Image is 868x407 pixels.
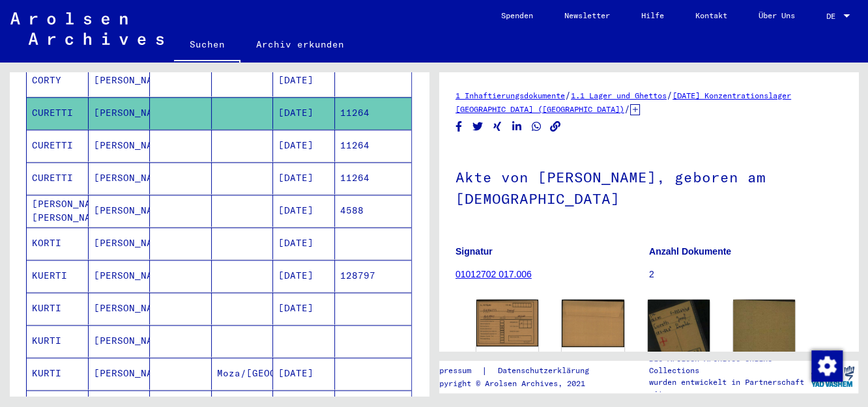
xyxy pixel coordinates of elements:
[273,97,335,129] mat-cell: [DATE]
[456,269,532,279] a: 01012702 017.006
[335,162,412,194] mat-cell: 11264
[212,358,274,389] mat-cell: Moza/[GEOGRAPHIC_DATA]
[624,103,630,115] span: /
[89,64,151,96] mat-cell: [PERSON_NAME]
[240,29,360,60] a: Archiv erkunden
[571,91,667,100] a: 1.1 Lager und Ghettos
[648,300,710,371] img: 001.jpg
[273,195,335,227] mat-cell: [DATE]
[27,292,89,324] mat-cell: KURTI
[335,97,412,129] mat-cell: 11264
[335,130,412,161] mat-cell: 11264
[826,12,841,21] span: DE
[649,376,806,400] p: wurden entwickelt in Partnerschaft mit
[273,260,335,292] mat-cell: [DATE]
[456,147,842,226] h1: Akte von [PERSON_NAME], geboren am [DEMOGRAPHIC_DATA]
[89,97,151,129] mat-cell: [PERSON_NAME]
[27,325,89,357] mat-cell: KURTI
[491,119,504,135] button: Share on Xing
[89,227,151,259] mat-cell: [PERSON_NAME]
[89,358,151,389] mat-cell: [PERSON_NAME]
[89,162,151,194] mat-cell: [PERSON_NAME]
[10,12,164,45] img: Arolsen_neg.svg
[27,130,89,161] mat-cell: CURETTI
[174,29,240,63] a: Suchen
[733,300,795,393] img: 002.jpg
[273,64,335,96] mat-cell: [DATE]
[27,260,89,292] mat-cell: KUERTI
[649,268,842,281] p: 2
[273,358,335,389] mat-cell: [DATE]
[335,260,412,292] mat-cell: 128797
[811,350,842,381] div: Zustimmung ändern
[562,300,624,347] img: 002.jpg
[335,195,412,227] mat-cell: 4588
[430,378,605,389] p: Copyright © Arolsen Archives, 2021
[273,130,335,161] mat-cell: [DATE]
[89,325,151,357] mat-cell: [PERSON_NAME]
[273,162,335,194] mat-cell: [DATE]
[27,227,89,259] mat-cell: KORTI
[89,130,151,161] mat-cell: [PERSON_NAME]
[430,364,605,378] div: |
[565,89,571,101] span: /
[430,364,482,378] a: Impressum
[89,292,151,324] mat-cell: [PERSON_NAME]
[273,292,335,324] mat-cell: [DATE]
[452,119,466,135] button: Share on Facebook
[27,162,89,194] mat-cell: CURETTI
[510,119,524,135] button: Share on LinkedIn
[27,195,89,227] mat-cell: [PERSON_NAME] [PERSON_NAME]
[456,246,493,257] b: Signatur
[649,353,806,376] p: Die Arolsen Archives Online-Collections
[549,119,562,135] button: Copy link
[530,119,543,135] button: Share on WhatsApp
[667,89,673,101] span: /
[808,360,857,393] img: yv_logo.png
[273,227,335,259] mat-cell: [DATE]
[811,350,843,382] img: Zustimmung ändern
[487,364,605,378] a: Datenschutzerklärung
[27,97,89,129] mat-cell: CURETTI
[456,91,565,100] a: 1 Inhaftierungsdokumente
[89,195,151,227] mat-cell: [PERSON_NAME]
[89,260,151,292] mat-cell: [PERSON_NAME]
[27,358,89,389] mat-cell: KURTI
[27,64,89,96] mat-cell: CORTY
[649,246,731,257] b: Anzahl Dokumente
[471,119,485,135] button: Share on Twitter
[476,300,538,346] img: 001.jpg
